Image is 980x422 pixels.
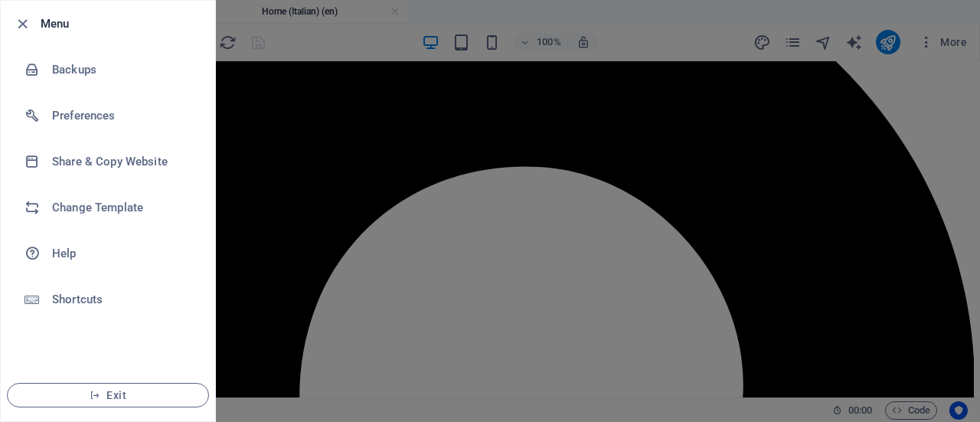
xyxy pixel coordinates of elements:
[52,290,194,309] h6: Shortcuts
[52,152,194,171] h6: Share & Copy Website
[41,15,203,33] h6: Menu
[1,231,215,276] a: Help
[7,383,209,407] button: Exit
[52,106,194,125] h6: Preferences
[52,198,194,217] h6: Change Template
[52,244,194,263] h6: Help
[52,61,194,79] h6: Backups
[20,389,196,401] span: Exit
